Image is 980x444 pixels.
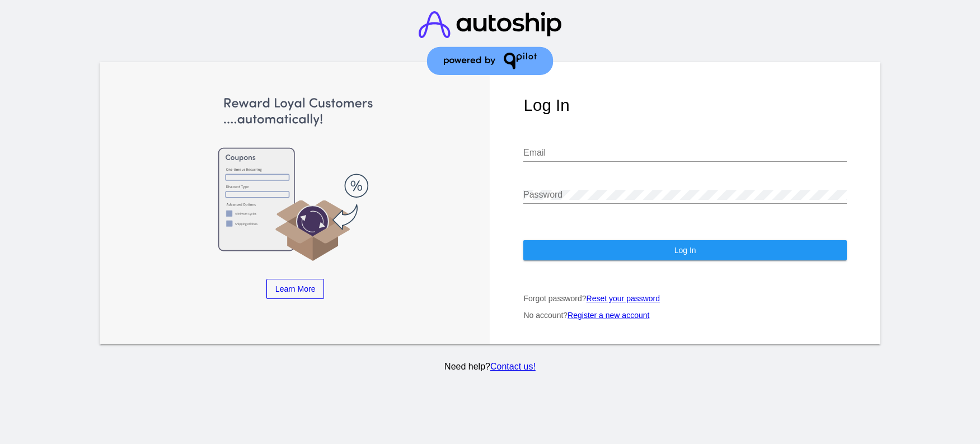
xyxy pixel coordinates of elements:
[97,362,882,372] p: Need help?
[523,148,846,158] input: Email
[674,246,696,255] span: Log In
[490,362,536,371] a: Contact us!
[523,311,846,320] p: No account?
[568,311,649,320] a: Register a new account
[523,240,846,260] button: Log In
[523,96,846,115] h1: Log In
[134,96,457,262] img: Apply Coupons Automatically to Scheduled Orders with QPilot
[275,284,316,293] span: Learn More
[523,294,846,303] p: Forgot password?
[587,294,660,303] a: Reset your password
[266,279,325,299] a: Learn More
